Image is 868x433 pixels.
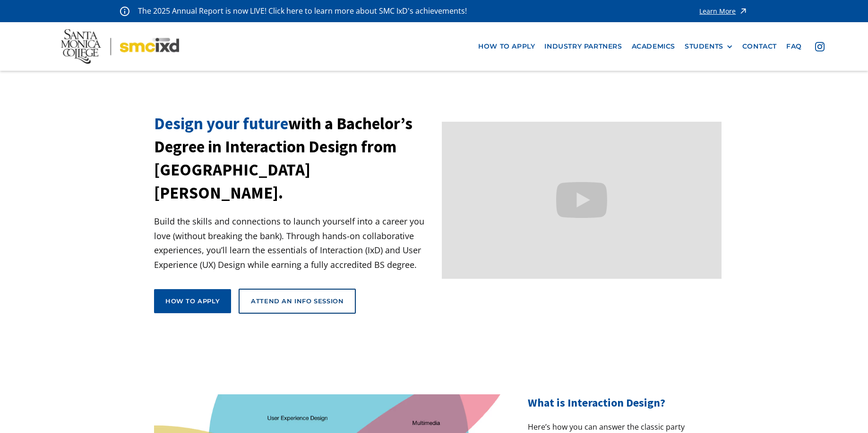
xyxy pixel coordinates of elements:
img: icon - information - alert [120,6,129,16]
a: faq [782,38,807,55]
a: Attend an Info Session [239,289,356,313]
a: Learn More [699,5,748,17]
h1: with a Bachelor’s Degree in Interaction Design from [GEOGRAPHIC_DATA][PERSON_NAME]. [154,112,434,205]
div: Learn More [699,8,736,15]
div: Attend an Info Session [251,297,344,305]
span: Design your future [154,113,288,134]
img: Santa Monica College - SMC IxD logo [61,29,180,64]
div: STUDENTS [685,42,723,50]
p: The 2025 Annual Report is now LIVE! Click here to learn more about SMC IxD's achievements! [138,5,468,17]
h2: What is Interaction Design? [528,394,714,411]
img: icon - arrow - alert [739,5,748,17]
p: Build the skills and connections to launch yourself into a career you love (without breaking the ... [154,214,434,272]
a: contact [738,38,782,55]
div: STUDENTS [685,42,733,50]
div: How to apply [165,297,220,305]
a: Academics [627,38,680,55]
a: how to apply [473,38,540,55]
a: How to apply [154,289,231,313]
a: industry partners [540,38,627,55]
iframe: Design your future with a Bachelor's Degree in Interaction Design from Santa Monica College [442,122,722,279]
img: icon - instagram [815,42,825,51]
